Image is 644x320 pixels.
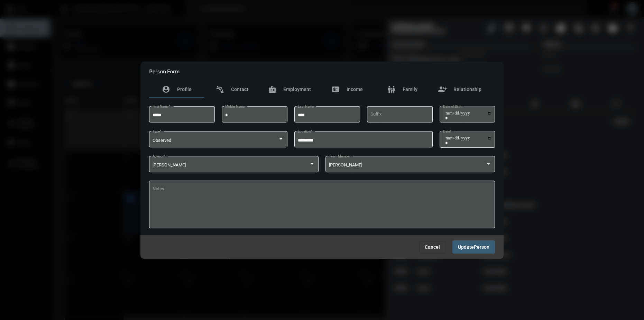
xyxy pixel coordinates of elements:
[403,86,417,92] span: Family
[162,85,170,93] mat-icon: account_circle
[149,68,180,74] h2: Person Form
[387,85,396,93] mat-icon: family_restroom
[216,85,224,93] mat-icon: connect_without_contact
[153,162,186,167] span: [PERSON_NAME]
[425,244,440,250] span: Cancel
[419,241,445,253] button: Cancel
[347,86,363,92] span: Income
[231,86,248,92] span: Contact
[453,86,481,92] span: Relationship
[452,240,495,253] button: UpdatePerson
[331,85,340,93] mat-icon: price_change
[177,86,192,92] span: Profile
[153,137,171,143] span: Observed
[474,244,489,250] span: Person
[329,162,362,167] span: [PERSON_NAME]
[268,85,276,93] mat-icon: badge
[458,244,474,250] span: Update
[438,85,447,93] mat-icon: group_add
[283,86,311,92] span: Employment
